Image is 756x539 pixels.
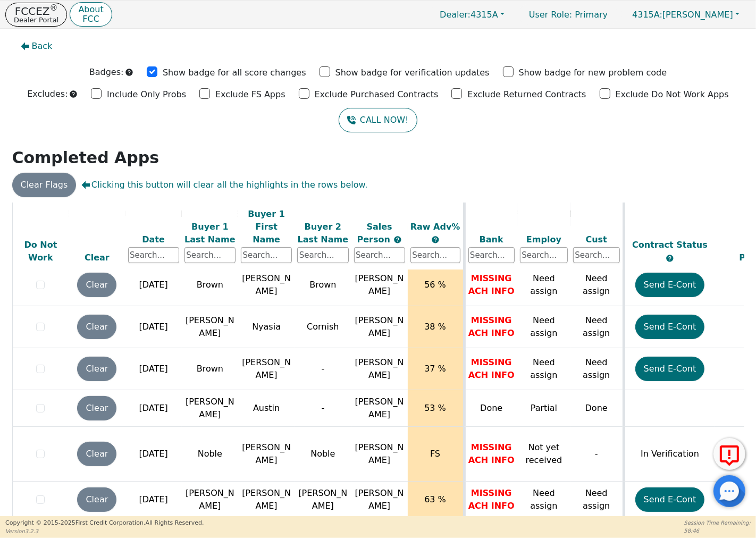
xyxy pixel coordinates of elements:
span: Back [32,40,53,53]
button: AboutFCC [70,2,112,27]
td: In Verification [624,427,715,482]
p: Show badge for verification updates [335,66,490,79]
p: Show badge for new problem code [519,66,667,79]
p: Exclude FS Apps [215,88,285,101]
button: Report Error to FCC [713,438,745,470]
span: Dealer: [440,10,471,20]
span: 63 % [424,494,446,504]
span: [PERSON_NAME] [355,315,404,338]
span: All Rights Reserved. [145,519,204,526]
button: Clear [77,357,116,381]
span: Contract Status [632,240,708,250]
td: [PERSON_NAME] [238,264,295,306]
span: User Role : [529,10,572,20]
span: Raw Adv% [410,221,460,231]
div: Bank [468,233,515,246]
p: Show badge for all score changes [163,66,306,79]
td: [DATE] [125,482,182,518]
td: [PERSON_NAME] [238,348,295,390]
button: CALL NOW! [339,108,417,132]
button: Send E-Cont [635,273,705,297]
span: [PERSON_NAME] [355,488,404,511]
p: Primary [518,4,618,25]
p: Exclude Do Not Work Apps [616,88,729,101]
td: Nyasia [238,306,295,348]
button: Send E-Cont [635,315,705,339]
td: - [570,427,624,482]
div: Employ [520,233,568,246]
input: Search... [354,247,405,263]
p: FCCEZ [14,6,58,16]
button: FCCEZ®Dealer Portal [5,3,67,27]
p: Exclude Returned Contracts [467,88,586,101]
td: Brown [295,264,351,306]
p: 58:46 [684,527,751,535]
p: FCC [78,15,103,23]
td: Need assign [570,482,624,518]
div: Clear [71,251,122,264]
button: Clear [77,442,116,466]
td: Need assign [570,264,624,306]
div: Date [128,233,179,246]
td: Partial [517,390,570,427]
td: [PERSON_NAME] [182,390,238,427]
td: Brown [182,264,238,306]
button: Back [12,34,61,58]
td: MISSING ACH INFO [464,264,517,306]
p: Badges: [89,66,124,79]
td: MISSING ACH INFO [464,482,517,518]
span: 56 % [424,280,446,290]
input: Search... [410,247,460,263]
div: Buyer 1 First Name [241,207,292,246]
td: Austin [238,390,295,427]
p: Dealer Portal [14,16,58,23]
span: 4315A: [632,10,662,20]
td: Not yet received [517,427,570,482]
td: Need assign [570,348,624,390]
button: Clear [77,487,116,512]
p: Excludes: [27,88,68,100]
td: Need assign [517,264,570,306]
sup: ® [50,3,58,13]
td: MISSING ACH INFO [464,306,517,348]
input: Search... [184,247,236,263]
td: [DATE] [125,427,182,482]
td: [PERSON_NAME] [182,306,238,348]
div: Do Not Work [15,239,66,264]
td: [DATE] [125,264,182,306]
td: [DATE] [125,390,182,427]
td: Need assign [517,306,570,348]
button: Clear Flags [12,173,77,197]
td: [PERSON_NAME] [295,482,351,518]
div: Buyer 2 Last Name [297,220,348,246]
input: Search... [241,247,292,263]
span: [PERSON_NAME] [632,10,733,20]
p: About [78,5,103,14]
td: - [295,348,351,390]
strong: Completed Apps [12,148,159,167]
a: Dealer:4315A [429,6,516,23]
div: Cust [573,233,620,246]
td: Done [570,390,624,427]
td: [DATE] [125,306,182,348]
td: [DATE] [125,348,182,390]
span: 37 % [424,364,446,374]
button: Clear [77,396,116,420]
td: [PERSON_NAME] [238,427,295,482]
td: Noble [295,427,351,482]
td: - [295,390,351,427]
input: Search... [573,247,620,263]
input: Search... [468,247,515,263]
p: Exclude Purchased Contracts [315,88,439,101]
td: MISSING ACH INFO [464,348,517,390]
p: Session Time Remaining: [684,519,751,527]
div: Buyer 1 Last Name [184,220,236,246]
td: MISSING ACH INFO [464,427,517,482]
td: [PERSON_NAME] [182,482,238,518]
input: Search... [520,247,568,263]
span: [PERSON_NAME] [355,397,404,419]
td: Brown [182,348,238,390]
p: Include Only Probs [107,88,186,101]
